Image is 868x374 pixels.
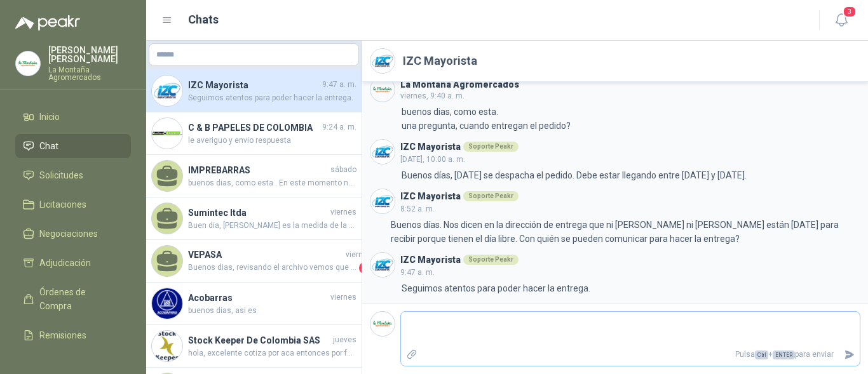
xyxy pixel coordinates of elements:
[188,121,320,135] h4: C & B PAPELES DE COLOMBIA
[15,15,80,30] img: Logo peakr
[15,134,131,158] a: Chat
[830,9,853,32] button: 3
[188,220,356,232] span: Buen dia, [PERSON_NAME] es la medida de la bolsa? Por favor me especifican bien la medida por fav...
[39,285,119,313] span: Órdenes de Compra
[39,139,58,153] span: Chat
[188,262,356,274] span: Buenos dias, revisando el archivo vemos que manejan los precintos VP03A, los podemos dejar al mis...
[402,281,590,295] p: Seguimos atentos para poder hacer la entrega.
[146,155,362,197] a: IMPREBARRASsábadobuenos dias, como esta . En este momento no tengo muestra fisica para darsela, e...
[188,206,328,220] h4: Sumintec ltda
[146,283,362,325] a: Company LogoAcobarrasviernesbuenos dias, asi es
[400,144,461,150] h3: IZC Mayorista
[330,291,356,304] span: viernes
[152,331,182,361] img: Company Logo
[773,351,795,359] span: ENTER
[152,118,182,149] img: Company Logo
[370,253,395,277] img: Company Logo
[15,163,131,187] a: Solicitudes
[188,291,328,305] h4: Acobarras
[322,121,356,133] span: 9:24 a. m.
[333,334,356,346] span: jueves
[330,164,356,176] span: sábado
[39,328,86,342] span: Remisiones
[402,168,747,182] p: Buenos días, [DATE] se despacha el pedido. Debe estar llegando entre [DATE] y [DATE].
[359,262,372,274] span: 1
[400,91,465,100] span: viernes, 9:40 a. m.
[188,248,343,262] h4: VEPASA
[330,206,356,218] span: viernes
[400,193,461,200] h3: IZC Mayorista
[15,323,131,347] a: Remisiones
[370,49,395,73] img: Company Logo
[15,251,131,275] a: Adjudicación
[16,51,40,76] img: Company Logo
[146,197,362,240] a: Sumintec ltdaviernesBuen dia, [PERSON_NAME] es la medida de la bolsa? Por favor me especifican bi...
[48,46,131,63] p: [PERSON_NAME] [PERSON_NAME]
[423,344,839,366] p: Pulsa + para enviar
[39,197,86,211] span: Licitaciones
[346,249,372,261] span: viernes
[391,218,860,246] p: Buenos días. Nos dicen en la dirección de entrega que ni [PERSON_NAME] ni [PERSON_NAME] están [DA...
[401,344,423,366] label: Adjuntar archivos
[370,140,395,164] img: Company Logo
[463,191,519,201] div: Soporte Peakr
[39,227,98,241] span: Negociaciones
[403,52,477,70] h2: IZC Mayorista
[39,110,60,124] span: Inicio
[463,142,519,152] div: Soporte Peakr
[400,257,461,264] h3: IZC Mayorista
[322,79,356,91] span: 9:47 a. m.
[188,177,356,189] span: buenos dias, como esta . En este momento no tengo muestra fisica para darsela, estoy esperando un...
[188,163,328,177] h4: IMPREBARRAS
[400,268,435,277] span: 9:47 a. m.
[755,351,768,359] span: Ctrl
[188,135,356,147] span: le averiguo y envio respuesta
[15,222,131,246] a: Negociaciones
[188,333,330,347] h4: Stock Keeper De Colombia SAS
[188,11,219,29] h1: Chats
[146,70,362,112] a: Company LogoIZC Mayorista9:47 a. m.Seguimos atentos para poder hacer la entrega.
[188,92,356,104] span: Seguimos atentos para poder hacer la entrega.
[146,325,362,368] a: Company LogoStock Keeper De Colombia SASjueveshola, excelente cotiza por aca entonces por favor.
[15,105,131,129] a: Inicio
[400,155,465,164] span: [DATE], 10:00 a. m.
[152,76,182,106] img: Company Logo
[15,192,131,217] a: Licitaciones
[188,78,320,92] h4: IZC Mayorista
[39,256,91,270] span: Adjudicación
[152,288,182,319] img: Company Logo
[400,204,435,213] span: 8:52 a. m.
[48,66,131,81] p: La Montaña Agromercados
[188,347,356,359] span: hola, excelente cotiza por aca entonces por favor.
[188,305,356,317] span: buenos dias, asi es
[15,280,131,318] a: Órdenes de Compra
[370,189,395,213] img: Company Logo
[39,168,83,182] span: Solicitudes
[400,81,519,88] h3: La Montaña Agromercados
[463,255,519,265] div: Soporte Peakr
[839,344,860,366] button: Enviar
[370,77,395,102] img: Company Logo
[146,112,362,155] a: Company LogoC & B PAPELES DE COLOMBIA9:24 a. m.le averiguo y envio respuesta
[146,240,362,283] a: VEPASAviernesBuenos dias, revisando el archivo vemos que manejan los precintos VP03A, los podemos...
[370,312,395,336] img: Company Logo
[402,105,571,133] p: buenos dias, como esta. una pregunta, cuando entregan el pedido?
[843,6,857,18] span: 3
